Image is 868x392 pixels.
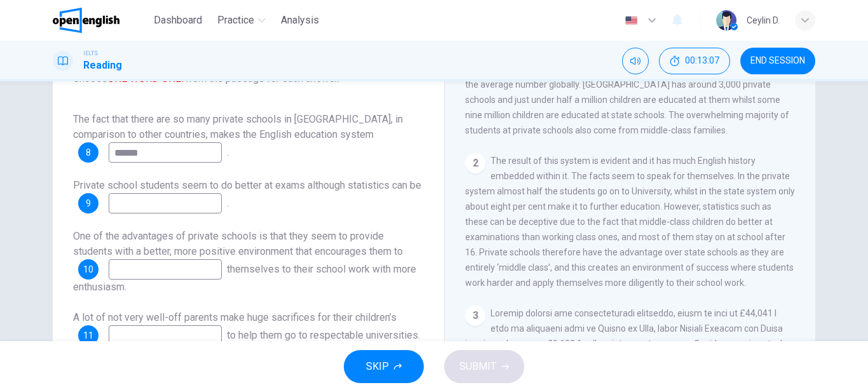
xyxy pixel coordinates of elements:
[227,146,229,158] span: .
[465,153,485,173] div: 2
[83,265,93,274] span: 10
[212,9,271,32] button: Practice
[86,148,91,157] span: 8
[622,48,649,74] div: Mute
[53,8,119,33] img: OpenEnglish logo
[716,10,736,30] img: Profile picture
[83,49,98,58] span: IELTS
[659,48,730,74] button: 00:13:07
[685,56,719,66] span: 00:13:07
[53,8,149,33] a: OpenEnglish logo
[747,13,780,28] div: Ceylin D.
[659,48,730,74] div: Hide
[73,179,421,191] span: Private school students seem to do better at exams although statistics can be
[73,263,416,293] span: themselves to their school work with more enthusiasm.
[73,311,397,323] span: A lot of not very well-off parents make huge sacrifices for their children’s
[73,230,403,257] span: One of the advantages of private schools is that they seem to provide students with a better, mor...
[344,350,424,383] button: SKIP
[217,13,254,28] span: Practice
[154,13,202,28] span: Dashboard
[83,331,93,340] span: 11
[227,197,229,209] span: .
[740,48,815,74] button: END SESSION
[366,358,389,375] span: SKIP
[623,16,639,25] img: en
[281,13,319,28] span: Analysis
[276,9,324,32] button: Analysis
[465,156,795,288] span: The result of this system is evident and it has much English history embedded within it. The fact...
[86,199,91,208] span: 9
[465,306,485,326] div: 3
[750,56,805,66] span: END SESSION
[73,113,403,140] span: The fact that there are so many private schools in [GEOGRAPHIC_DATA], in comparison to other coun...
[149,9,207,32] button: Dashboard
[83,58,122,73] h1: Reading
[227,329,420,341] span: to help them go to respectable universities.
